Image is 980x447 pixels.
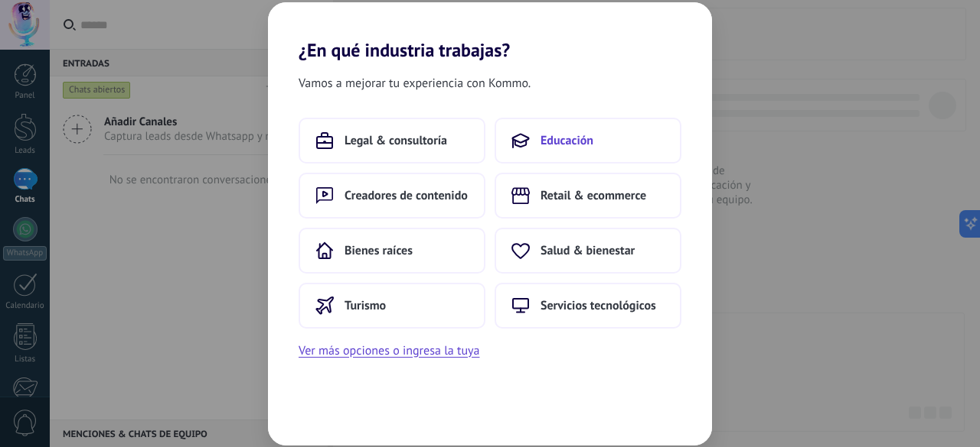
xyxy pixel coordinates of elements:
[541,243,635,258] span: Salud & bienestar
[299,228,485,274] button: Bienes raíces
[299,341,479,361] button: Ver más opciones o ingresa la tuya
[541,133,593,148] span: Educación
[299,283,485,329] button: Turismo
[541,298,656,313] span: Servicios tecnológicos
[345,298,386,313] span: Turismo
[345,243,413,258] span: Bienes raíces
[299,73,531,93] span: Vamos a mejorar tu experiencia con Kommo.
[495,283,681,329] button: Servicios tecnológicos
[495,118,681,164] button: Educación
[345,188,468,203] span: Creadores de contenido
[541,188,646,203] span: Retail & ecommerce
[299,118,485,164] button: Legal & consultoría
[299,173,485,219] button: Creadores de contenido
[345,133,447,148] span: Legal & consultoría
[495,173,681,219] button: Retail & ecommerce
[495,228,681,274] button: Salud & bienestar
[268,2,712,61] h2: ¿En qué industria trabajas?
